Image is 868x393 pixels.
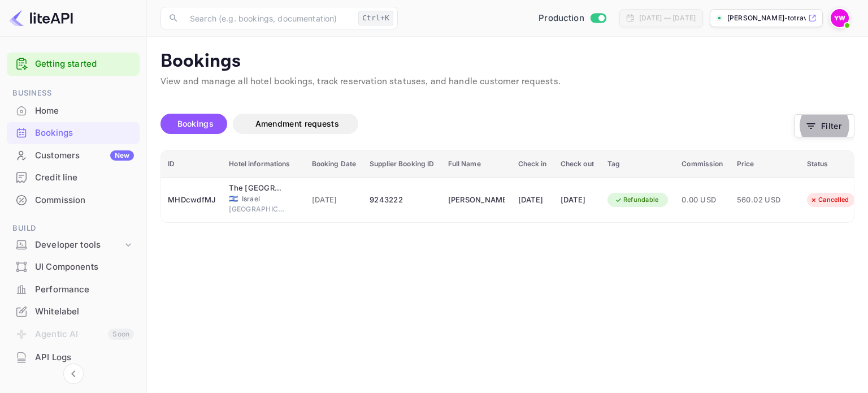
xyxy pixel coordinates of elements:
[35,239,123,252] div: Developer tools
[7,235,140,255] div: Developer tools
[534,12,610,25] div: Switch to Sandbox mode
[255,119,339,128] span: Amendment requests
[358,11,393,25] div: Ctrl+K
[554,150,601,178] th: Check out
[7,53,140,76] div: Getting started
[7,122,140,144] div: Bookings
[35,149,134,162] div: Customers
[795,114,854,137] button: Filter
[7,189,140,211] div: Commission
[675,150,730,178] th: Commission
[35,105,134,118] div: Home
[7,279,140,301] div: Performance
[229,183,285,194] div: The Drisco Hotel Tel Aviv- Relais & Chateaux
[177,119,214,128] span: Bookings
[511,150,554,178] th: Check in
[183,7,354,29] input: Search (e.g. bookings, documentation)
[7,256,140,278] div: UI Components
[7,279,140,300] a: Performance
[727,13,806,23] p: [PERSON_NAME]-totravel...
[682,194,723,206] span: 0.00 USD
[7,189,140,210] a: Commission
[7,301,140,322] a: Whitelabel
[7,222,140,235] span: Build
[35,58,134,71] a: Getting started
[7,122,140,143] a: Bookings
[35,171,134,184] div: Credit line
[35,283,134,296] div: Performance
[161,150,222,178] th: ID
[441,150,511,178] th: Full Name
[7,256,140,277] a: UI Components
[35,127,134,140] div: Bookings
[35,194,134,207] div: Commission
[63,364,84,384] button: Collapse navigation
[160,75,854,89] p: View and manage all hotel bookings, track reservation statuses, and handle customer requests.
[222,150,305,178] th: Hotel informations
[7,145,140,167] div: CustomersNew
[730,150,800,178] th: Price
[518,191,547,209] div: [DATE]
[7,87,140,100] span: Business
[370,191,434,209] div: 9243222
[607,193,666,207] div: Refundable
[110,150,134,161] div: New
[7,347,140,369] div: API Logs
[35,351,134,364] div: API Logs
[160,114,795,134] div: account-settings tabs
[305,150,363,178] th: Booking Date
[35,261,134,274] div: UI Components
[539,12,584,25] span: Production
[242,194,298,204] span: Israel
[561,191,594,209] div: [DATE]
[9,9,73,27] img: LiteAPI logo
[601,150,675,178] th: Tag
[7,167,140,188] a: Credit line
[35,305,134,318] div: Whitelabel
[7,301,140,323] div: Whitelabel
[831,9,849,27] img: Yahav Winkler
[737,194,793,206] span: 560.02 USD
[160,50,854,73] p: Bookings
[639,13,696,23] div: [DATE] — [DATE]
[448,191,505,209] div: DANIEL MARIASIN
[229,204,285,214] span: [GEOGRAPHIC_DATA]
[7,347,140,368] a: API Logs
[7,100,140,121] a: Home
[168,191,215,209] div: MHDcwdfMJ
[312,194,357,206] span: [DATE]
[802,193,856,207] div: Cancelled
[7,100,140,122] div: Home
[7,145,140,166] a: CustomersNew
[363,150,441,178] th: Supplier Booking ID
[7,167,140,189] div: Credit line
[229,195,238,202] span: Israel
